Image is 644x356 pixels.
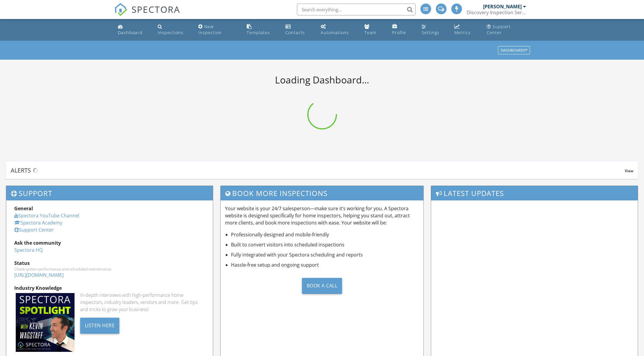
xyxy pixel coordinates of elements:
a: Support Center [14,227,54,233]
div: Industry Knowledge [14,284,205,292]
img: The Best Home Inspection Software - Spectora [114,3,127,16]
a: Dashboard [115,21,151,38]
div: Inspections [158,30,183,35]
div: Discovery Inspection Services [467,10,526,15]
div: Check system performance and scheduled maintenance. [14,267,205,271]
button: Dashboards [498,46,530,55]
div: Automations [321,30,349,35]
a: Automations (Advanced) [318,21,357,38]
div: Settings [422,30,439,35]
div: Templates [247,30,270,35]
div: Status [14,260,205,267]
div: Listen Here [80,318,120,334]
div: Book a Call [302,278,342,294]
h3: Book More Inspections [221,186,424,200]
a: [URL][DOMAIN_NAME] [14,272,64,278]
span: View [625,168,633,173]
a: Spectora YouTube Channel [14,212,79,219]
div: Dashboards [501,48,527,53]
div: Metrics [454,30,471,35]
a: Support Center [484,21,529,38]
a: SPECTORA [114,8,180,20]
a: Templates [244,21,278,38]
a: New Inspection [196,21,240,38]
a: Company Profile [390,21,414,38]
div: [PERSON_NAME] [483,4,522,10]
img: Spectoraspolightmain [16,293,75,352]
a: Inspections [155,21,191,38]
a: Contacts [283,21,314,38]
strong: General [14,205,33,212]
span: SPECTORA [132,3,180,15]
div: Ask the community [14,239,205,246]
div: In-depth interviews with high-performance home inspectors, industry leaders, vendors and more. Ge... [80,292,205,313]
p: Your website is your 24/7 salesperson—make sure it’s working for you. A Spectora website is desig... [225,205,419,226]
div: Team [364,30,376,35]
a: Spectora HQ [14,247,43,253]
a: Book a Call [225,273,419,298]
a: Team [362,21,385,38]
div: Support Center [487,24,511,35]
a: Metrics [452,21,480,38]
a: Listen Here [80,322,120,328]
input: Search everything... [297,4,416,15]
div: Profile [392,30,406,35]
li: Professionally designed and mobile-friendly [231,231,419,238]
div: Dashboard [118,30,143,35]
a: Settings [419,21,447,38]
li: Hassle-free setup and ongoing support [231,261,419,268]
div: Alerts [11,166,625,174]
li: Built to convert visitors into scheduled inspections [231,241,419,248]
h3: Latest Updates [431,186,638,200]
div: Contacts [285,30,305,35]
a: Spectora Academy [14,219,62,226]
h3: Support [6,186,213,200]
div: New Inspection [198,24,222,35]
li: Fully integrated with your Spectora scheduling and reports [231,251,419,258]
